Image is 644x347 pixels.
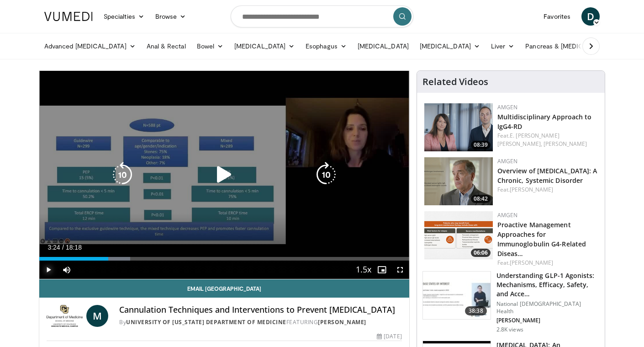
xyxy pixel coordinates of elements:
[373,261,391,279] button: Enable picture-in-picture mode
[520,37,627,55] a: Pancreas & [MEDICAL_DATA]
[471,249,491,257] span: 06:06
[471,195,491,203] span: 08:42
[141,37,191,55] a: Anal & Rectal
[497,211,518,219] a: Amgen
[510,186,553,193] a: [PERSON_NAME]
[497,259,597,267] div: Feat.
[48,244,60,251] span: 3:24
[98,7,150,26] a: Specialties
[300,37,352,55] a: Esophagus
[39,261,58,279] button: Play
[538,7,576,26] a: Favorites
[497,112,592,131] a: Multidisciplinary Approach to IgG4-RD
[423,272,491,319] img: 10897e49-57d0-4dda-943f-d9cde9436bef.150x105_q85_crop-smart_upscale.jpg
[39,279,409,298] a: Email [GEOGRAPHIC_DATA]
[39,71,409,279] video-js: Video Player
[39,257,409,261] div: Progress Bar
[497,157,518,165] a: Amgen
[150,7,192,26] a: Browse
[318,318,366,326] a: [PERSON_NAME]
[58,261,76,279] button: Mute
[352,37,414,55] a: [MEDICAL_DATA]
[497,166,597,185] a: Overview of [MEDICAL_DATA]: A Chronic, Systemic Disorder
[86,305,108,327] a: M
[391,261,409,279] button: Fullscreen
[496,271,599,299] h3: Understanding GLP-1 Agonists: Mechanisms, Efficacy, Safety, and Acce…
[191,37,229,55] a: Bowel
[119,318,401,326] div: By FEATURING
[229,37,300,55] a: [MEDICAL_DATA]
[510,259,553,267] a: [PERSON_NAME]
[424,211,493,259] img: b07e8bac-fd62-4609-bac4-e65b7a485b7c.png.150x105_q85_crop-smart_upscale.png
[119,305,401,315] h4: Cannulation Techniques and Interventions to Prevent [MEDICAL_DATA]
[422,76,488,87] h4: Related Videos
[424,103,493,151] a: 08:39
[424,211,493,259] a: 06:06
[66,244,82,251] span: 18:18
[377,332,401,341] div: [DATE]
[544,140,587,148] a: [PERSON_NAME]
[497,132,560,148] a: E. [PERSON_NAME] [PERSON_NAME],
[354,261,373,279] button: Playback Rate
[497,220,586,258] a: Proactive Management Approaches for Immunoglobulin G4-Related Diseas…
[231,5,413,27] input: Search topics, interventions
[424,103,493,151] img: 04ce378e-5681-464e-a54a-15375da35326.png.150x105_q85_crop-smart_upscale.png
[497,132,597,148] div: Feat.
[486,37,520,55] a: Liver
[581,7,600,26] a: D
[424,157,493,205] img: 40cb7efb-a405-4d0b-b01f-0267f6ac2b93.png.150x105_q85_crop-smart_upscale.png
[471,141,491,149] span: 08:39
[496,317,599,324] p: [PERSON_NAME]
[44,12,93,21] img: VuMedi Logo
[62,244,64,251] span: /
[424,157,493,205] a: 08:42
[497,186,597,194] div: Feat.
[496,326,523,333] p: 2.8K views
[39,37,141,55] a: Advanced [MEDICAL_DATA]
[126,318,286,326] a: University of [US_STATE] Department of Medicine
[465,306,487,315] span: 38:38
[422,271,599,333] a: 38:38 Understanding GLP-1 Agonists: Mechanisms, Efficacy, Safety, and Acce… National [DEMOGRAPHIC...
[47,305,83,327] img: University of Colorado Department of Medicine
[497,103,518,111] a: Amgen
[496,300,599,315] p: National [DEMOGRAPHIC_DATA] Health
[414,37,486,55] a: [MEDICAL_DATA]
